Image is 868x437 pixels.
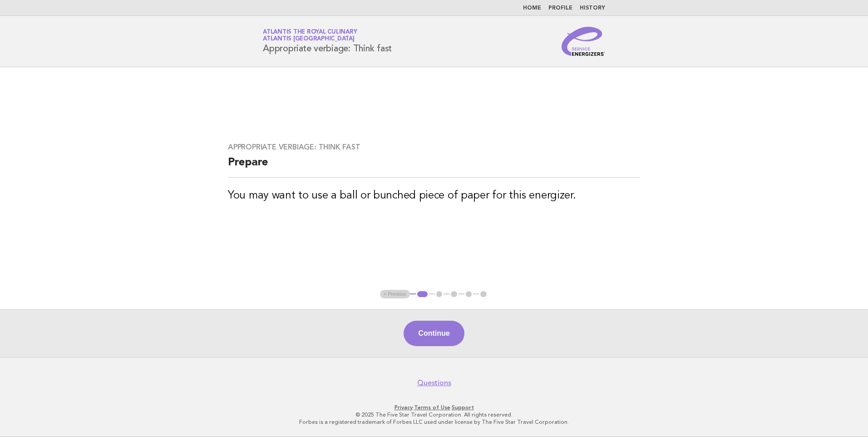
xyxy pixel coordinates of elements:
button: 1 [416,290,429,299]
a: Terms of Use [414,404,450,411]
p: Forbes is a registered trademark of Forbes LLC used under license by The Five Star Travel Corpora... [156,418,712,426]
a: Privacy [395,404,413,411]
button: Continue [404,321,464,346]
a: Atlantis the Royal CulinaryAtlantis [GEOGRAPHIC_DATA] [263,29,357,42]
a: Support [452,404,474,411]
img: Service Energizers [562,27,605,56]
a: Questions [417,378,451,387]
a: History [580,5,605,11]
h3: Appropriate verbiage: Think fast [228,143,640,152]
a: Home [523,5,541,11]
h2: Prepare [228,155,640,178]
p: · · [156,404,712,411]
a: Profile [548,5,572,11]
h3: You may want to use a ball or bunched piece of paper for this energizer. [228,189,640,203]
h1: Appropriate verbiage: Think fast [263,30,392,53]
span: Atlantis [GEOGRAPHIC_DATA] [263,36,355,42]
p: © 2025 The Five Star Travel Corporation. All rights reserved. [156,411,712,418]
